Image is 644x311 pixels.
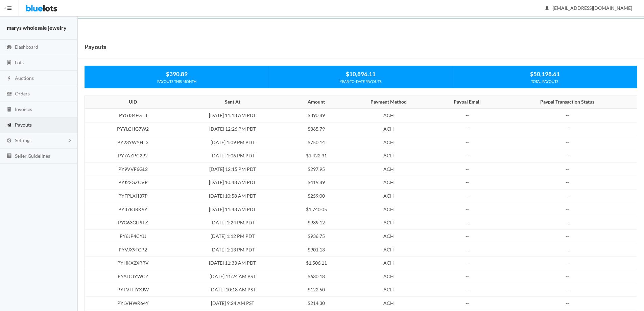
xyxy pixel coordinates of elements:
[502,243,637,257] td: --
[85,95,177,109] th: UID
[177,123,288,136] td: [DATE] 12:26 PM PDT
[85,257,177,270] td: PYHKX2XRRV
[6,44,13,51] ion-icon: speedometer
[177,203,288,216] td: [DATE] 11:43 AM PDT
[85,162,177,176] td: PY9VVF6GL2
[502,162,637,176] td: --
[177,243,288,257] td: [DATE] 1:13 PM PDT
[177,283,288,297] td: [DATE] 10:18 AM PST
[344,257,433,270] td: ACH
[502,283,637,297] td: --
[502,257,637,270] td: --
[502,149,637,163] td: --
[15,91,30,96] span: Orders
[502,95,637,109] th: Paypal Transaction Status
[177,162,288,176] td: [DATE] 12:15 PM PDT
[177,176,288,190] td: [DATE] 10:48 AM PDT
[177,190,288,203] td: [DATE] 10:58 AM PDT
[344,149,433,163] td: ACH
[85,42,106,52] h1: Payouts
[288,243,344,257] td: $901.13
[544,5,550,12] ion-icon: person
[502,123,637,136] td: --
[85,123,177,136] td: PYYLCHG7W2
[85,190,177,203] td: PYFPLXH37P
[502,229,637,243] td: --
[177,257,288,270] td: [DATE] 11:33 AM PDT
[344,123,433,136] td: ACH
[453,79,637,85] div: TOTAL PAYOUTS
[288,109,344,122] td: $390.89
[502,203,637,216] td: --
[433,176,502,190] td: --
[288,136,344,149] td: $750.14
[433,162,502,176] td: --
[288,190,344,203] td: $259.00
[15,122,32,128] span: Payouts
[85,216,177,230] td: PYG63GH9TZ
[6,107,13,113] ion-icon: calculator
[502,216,637,230] td: --
[288,270,344,283] td: $630.18
[502,270,637,283] td: --
[344,243,433,257] td: ACH
[288,257,344,270] td: $1,506.11
[177,229,288,243] td: [DATE] 1:12 PM PDT
[85,296,177,310] td: PYLVHWR64Y
[433,149,502,163] td: --
[288,176,344,190] td: $419.89
[433,283,502,297] td: --
[85,109,177,122] td: PYGJ34FGT3
[177,270,288,283] td: [DATE] 11:24 AM PST
[433,123,502,136] td: --
[177,136,288,149] td: [DATE] 1:09 PM PDT
[344,109,433,122] td: ACH
[85,136,177,149] td: PY23YWYHL3
[85,270,177,283] td: PYATCJYWCZ
[15,137,31,143] span: Settings
[433,270,502,283] td: --
[502,190,637,203] td: --
[15,44,38,50] span: Dashboard
[433,243,502,257] td: --
[288,229,344,243] td: $936.75
[166,70,188,77] strong: $390.89
[502,176,637,190] td: --
[6,153,13,159] ion-icon: list box
[344,162,433,176] td: ACH
[85,229,177,243] td: PY6JP4CYJJ
[346,70,376,77] strong: $10,896.11
[85,203,177,216] td: PY37KJRK9Y
[433,95,502,109] th: Paypal Email
[6,91,13,97] ion-icon: cash
[269,79,452,85] div: YEAR-TO-DATE PAYOUTS
[85,283,177,297] td: PYTVTHYXJW
[15,75,34,81] span: Auctions
[344,95,433,109] th: Payment Method
[85,176,177,190] td: PYJ22GZCVP
[7,24,67,31] strong: marys wholesale jewelry
[288,203,344,216] td: $1,740.05
[502,296,637,310] td: --
[6,75,13,82] ion-icon: flash
[344,190,433,203] td: ACH
[85,149,177,163] td: PY7AZPC292
[288,162,344,176] td: $297.95
[288,149,344,163] td: $1,422.31
[6,60,13,66] ion-icon: clipboard
[344,296,433,310] td: ACH
[6,122,13,129] ion-icon: paper plane
[177,296,288,310] td: [DATE] 9:24 AM PST
[15,60,24,65] span: Lots
[177,216,288,230] td: [DATE] 1:24 PM PDT
[288,95,344,109] th: Amount
[15,153,50,159] span: Seller Guidelines
[344,229,433,243] td: ACH
[433,257,502,270] td: --
[433,136,502,149] td: --
[85,243,177,257] td: PYVJX9TCP2
[433,190,502,203] td: --
[6,138,13,144] ion-icon: cog
[344,176,433,190] td: ACH
[433,109,502,122] td: --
